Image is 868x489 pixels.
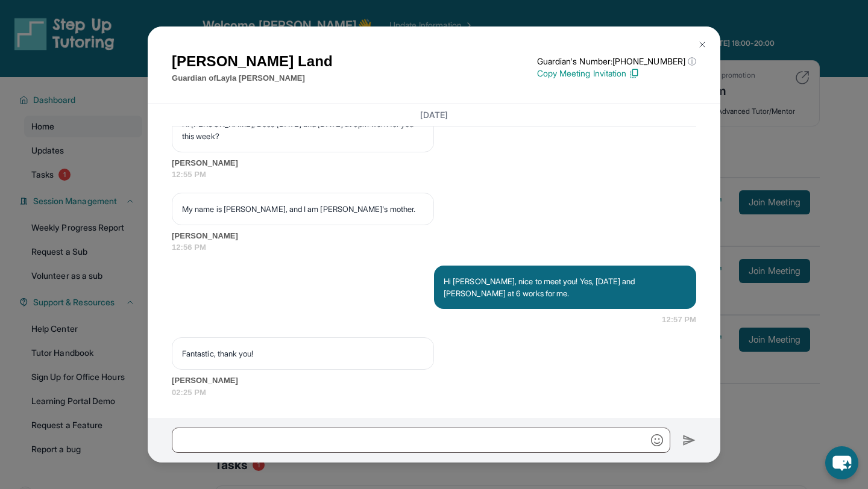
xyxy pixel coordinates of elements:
[182,203,424,215] p: My name is [PERSON_NAME], and I am [PERSON_NAME]'s mother.
[537,67,696,79] p: Copy Meeting Invitation
[825,446,858,479] button: chat-button
[172,109,696,121] h3: [DATE]
[172,51,333,72] h1: [PERSON_NAME] Land
[172,169,696,181] span: 12:55 PM
[172,157,696,169] span: [PERSON_NAME]
[172,230,696,242] span: [PERSON_NAME]
[688,55,696,67] span: ⓘ
[697,40,707,49] img: Close Icon
[537,55,696,67] p: Guardian's Number: [PHONE_NUMBER]
[172,72,333,84] p: Guardian of Layla [PERSON_NAME]
[172,387,696,399] span: 02:25 PM
[662,314,696,326] span: 12:57 PM
[182,347,424,360] p: Fantastic, thank you!
[682,433,696,447] img: Send icon
[182,118,424,142] p: Hi [PERSON_NAME], Does [DATE] and [DATE] at 6pm work for you this week?
[651,434,663,446] img: Emoji
[172,375,696,387] span: [PERSON_NAME]
[444,275,687,299] p: Hi [PERSON_NAME], nice to meet you! Yes, [DATE] and [PERSON_NAME] at 6 works for me.
[629,68,640,79] img: Copy Icon
[172,241,696,254] span: 12:56 PM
